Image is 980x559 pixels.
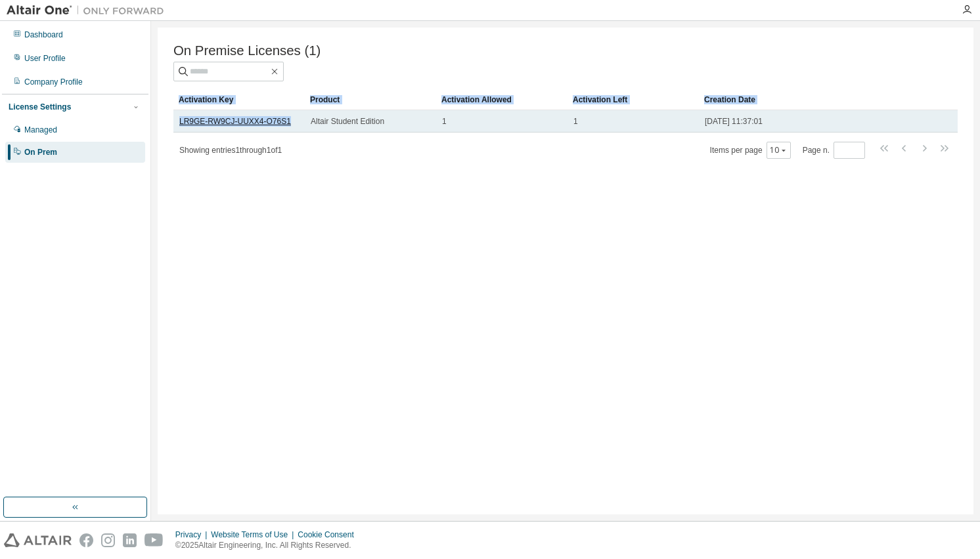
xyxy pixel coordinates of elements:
div: Activation Left [573,89,694,110]
p: © 2025 Altair Engineering, Inc. All Rights Reserved. [175,540,362,551]
div: Creation Date [704,89,900,110]
img: youtube.svg [145,533,164,547]
div: Managed [24,125,57,135]
span: On Premise Licenses (1) [173,43,321,58]
div: User Profile [24,53,66,64]
span: Altair Student Edition [311,116,384,127]
div: Privacy [175,529,211,540]
span: Showing entries 1 through 1 of 1 [179,146,282,155]
div: Cookie Consent [298,529,361,540]
img: facebook.svg [79,533,93,547]
div: Activation Allowed [441,89,562,110]
span: Page n. [803,142,865,159]
div: On Prem [24,147,57,157]
img: instagram.svg [101,533,115,547]
div: Dashboard [24,30,63,40]
div: Activation Key [179,89,300,110]
span: 1 [442,116,447,127]
div: Company Profile [24,77,83,87]
div: License Settings [9,102,71,112]
span: 1 [573,116,578,127]
span: [DATE] 11:37:01 [705,116,763,127]
div: Product [310,89,431,110]
span: Items per page [710,142,791,159]
img: Altair One [7,4,171,17]
a: LR9GE-RW9CJ-UUXX4-O76S1 [179,117,291,126]
div: Website Terms of Use [211,529,298,540]
button: 10 [770,145,788,155]
img: altair_logo.svg [4,533,72,547]
img: linkedin.svg [123,533,137,547]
